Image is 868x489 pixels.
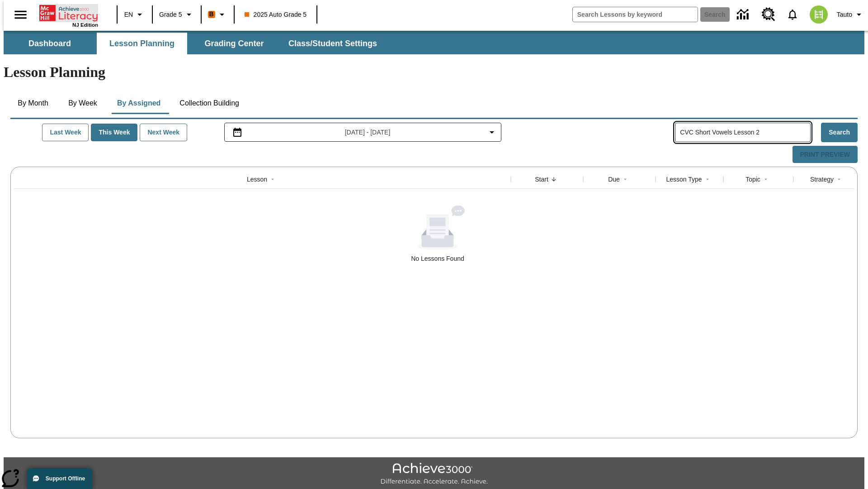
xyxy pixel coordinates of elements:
[810,175,834,184] div: Strategy
[760,174,771,185] button: Sort
[27,468,92,489] button: Support Offline
[91,124,137,141] button: This Week
[228,127,498,138] button: Select the date range menu item
[159,10,182,19] span: Grade 5
[46,475,85,482] span: Support Offline
[204,6,231,23] button: Boost Class color is orange. Change class color
[209,9,214,20] span: B
[267,174,278,185] button: Sort
[666,175,702,184] div: Lesson Type
[109,38,175,49] span: Lesson Planning
[288,38,377,49] span: Class/Student Settings
[573,7,698,22] input: search field
[5,33,95,54] button: Dashboard
[745,175,760,184] div: Topic
[837,10,852,19] span: Tauto
[189,33,279,54] button: Grading Center
[4,31,864,54] div: SubNavbar
[781,3,804,26] a: Notifications
[810,5,828,24] img: avatar image
[120,6,149,23] button: Language: EN, Select a language
[756,2,781,27] a: Resource Center, Will open in new tab
[620,174,631,185] button: Sort
[10,92,56,114] button: By Month
[608,175,620,184] div: Due
[124,10,133,19] span: EN
[281,33,384,54] button: Class/Student Settings
[39,4,98,22] a: Home
[172,92,246,114] button: Collection Building
[204,38,264,49] span: Grading Center
[834,174,844,185] button: Sort
[247,175,267,184] div: Lesson
[97,33,187,54] button: Lesson Planning
[72,22,98,28] span: NJ Edition
[821,123,858,142] button: Search
[345,128,391,137] span: [DATE] - [DATE]
[156,6,198,23] button: Grade: Grade 5, Select a grade
[680,126,810,139] input: Search Assigned Lessons
[411,254,464,263] div: No Lessons Found
[60,92,105,114] button: By Week
[804,3,833,26] button: Select a new avatar
[4,64,864,81] h1: Lesson Planning
[702,174,713,185] button: Sort
[380,463,488,486] img: Achieve3000 Differentiate Accelerate Achieve
[486,127,497,138] svg: Collapse Date Range Filter
[110,92,168,114] button: By Assigned
[39,3,98,28] div: Home
[42,124,89,141] button: Last Week
[7,1,34,28] button: Open side menu
[833,6,868,23] button: Profile/Settings
[548,174,559,185] button: Sort
[28,38,71,49] span: Dashboard
[14,205,861,263] div: No Lessons Found
[140,124,187,141] button: Next Week
[245,10,307,19] span: 2025 Auto Grade 5
[4,33,385,54] div: SubNavbar
[535,175,548,184] div: Start
[731,2,756,27] a: Data Center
